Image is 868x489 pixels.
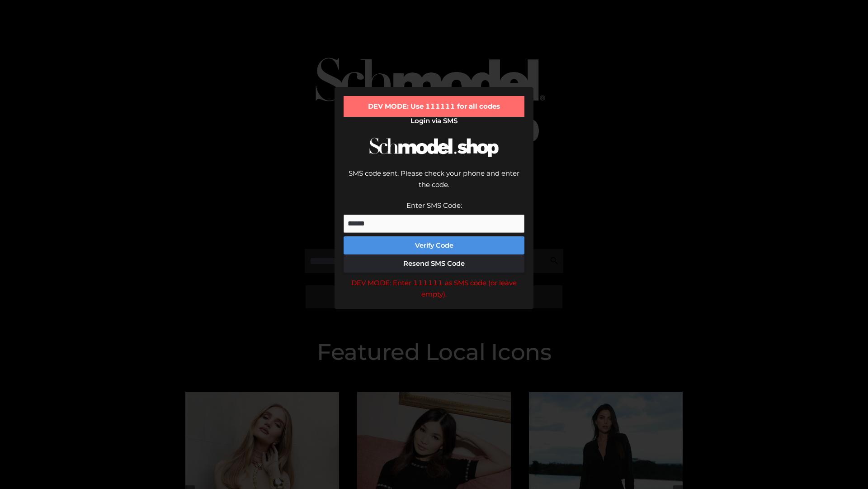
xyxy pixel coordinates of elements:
h2: Login via SMS [344,117,524,125]
div: DEV MODE: Use 111111 for all codes [344,96,524,117]
img: Schmodel Logo [366,129,502,165]
button: Verify Code [344,236,524,254]
div: DEV MODE: Enter 111111 as SMS code (or leave empty). [344,277,524,300]
button: Resend SMS Code [344,254,524,273]
div: SMS code sent. Please check your phone and enter the code. [344,168,524,200]
label: Enter SMS Code: [406,201,462,210]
